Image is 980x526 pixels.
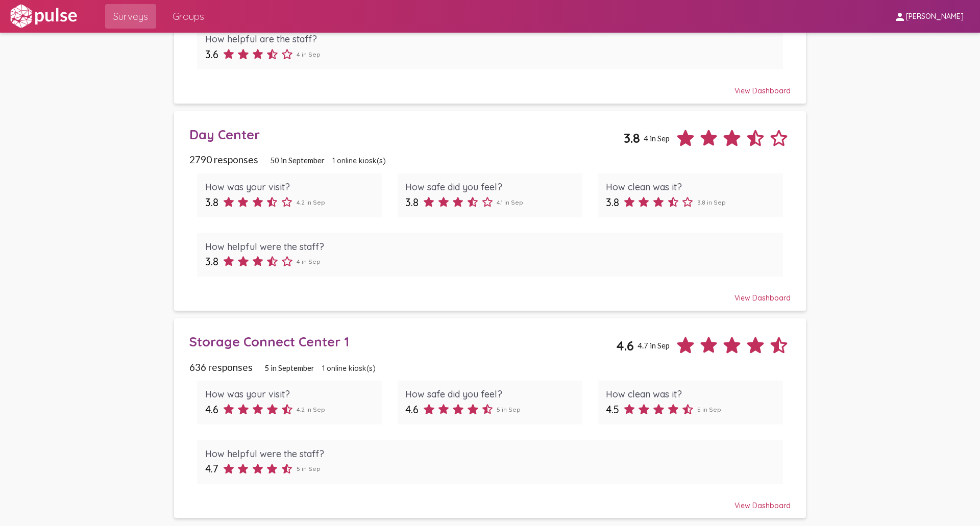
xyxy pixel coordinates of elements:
[174,111,806,311] a: Day Center3.84 in Sep2790 responses50 in September1 online kiosk(s)How was your visit?3.84.2 in S...
[332,156,386,165] span: 1 online kiosk(s)
[113,7,148,26] span: Surveys
[189,127,624,142] div: Day Center
[174,318,806,518] a: Storage Connect Center 14.64.7 in Sep636 responses5 in September1 online kiosk(s)How was your vis...
[189,492,791,510] div: View Dashboard
[8,4,79,29] img: white-logo.svg
[297,198,325,206] span: 4.2 in Sep
[189,77,791,95] div: View Dashboard
[697,198,726,206] span: 3.8 in Sep
[205,241,775,253] div: How helpful were the staff?
[894,11,906,23] mat-icon: person
[189,334,616,349] div: Storage Connect Center 1
[270,156,325,165] span: 50 in September
[886,7,972,26] button: [PERSON_NAME]
[606,196,619,209] span: 3.8
[297,258,321,265] span: 4 in Sep
[205,48,218,61] span: 3.6
[906,12,964,21] span: [PERSON_NAME]
[205,181,375,193] div: How was your visit?
[164,4,212,29] a: Groups
[297,406,325,413] span: 4.2 in Sep
[105,4,156,29] a: Surveys
[644,134,670,143] span: 4 in Sep
[297,465,321,472] span: 5 in Sep
[606,181,775,193] div: How clean was it?
[497,406,521,413] span: 5 in Sep
[616,338,634,354] span: 4.6
[697,406,721,413] span: 5 in Sep
[405,388,575,400] div: How safe did you feel?
[624,130,640,146] span: 3.8
[497,198,523,206] span: 4.1 in Sep
[205,403,218,416] span: 4.6
[205,388,375,400] div: How was your visit?
[322,364,376,373] span: 1 online kiosk(s)
[205,196,218,209] span: 3.8
[205,462,218,475] span: 4.7
[189,361,253,373] span: 636 responses
[405,403,419,416] span: 4.6
[205,448,775,460] div: How helpful were the staff?
[606,403,619,416] span: 4.5
[405,196,419,209] span: 3.8
[638,341,670,350] span: 4.7 in Sep
[606,388,775,400] div: How clean was it?
[405,181,575,193] div: How safe did you feel?
[189,284,791,303] div: View Dashboard
[173,7,204,26] span: Groups
[297,51,321,58] span: 4 in Sep
[205,255,218,268] span: 3.8
[205,33,775,45] div: How helpful are the staff?
[264,363,314,372] span: 5 in September
[189,154,258,165] span: 2790 responses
